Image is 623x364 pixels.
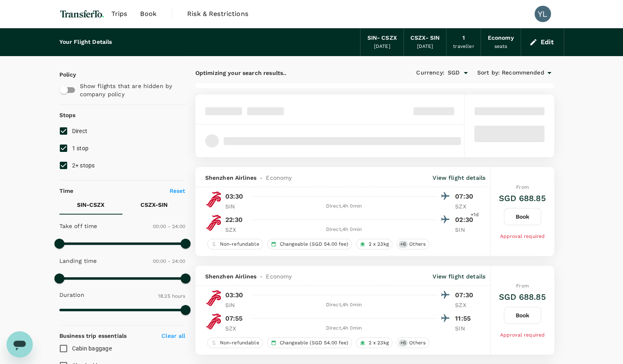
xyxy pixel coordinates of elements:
p: SIN - CSZX [77,201,104,209]
img: TransferTo Investments Pte Ltd [59,5,105,23]
p: 07:30 [455,192,476,201]
span: 2 x 23kg [365,339,392,346]
p: 02:30 [455,215,476,225]
span: From [516,283,529,289]
button: Edit [528,36,557,49]
span: + 6 [399,241,408,248]
p: View flight details [433,272,485,280]
p: Take off time [59,222,97,230]
span: +1d [471,211,479,219]
span: 00:00 - 24:00 [153,224,186,229]
p: Optimizing your search results.. [195,69,375,77]
span: Approval required [500,332,545,338]
span: 18.25 hours [158,293,186,299]
img: ZH [205,313,222,330]
span: 1 stop [72,145,89,151]
div: +6Others [396,239,429,249]
p: Policy [59,70,67,79]
p: 22:30 [225,215,243,225]
span: Economy [266,272,292,280]
div: 2 x 23kg [356,239,392,249]
span: Others [406,339,429,346]
p: 07:55 [225,314,243,323]
div: traveller [453,43,474,51]
span: Currency : [416,68,444,77]
span: 2 x 23kg [365,241,392,248]
p: View flight details [433,174,485,182]
p: Reset [170,187,186,195]
span: From [516,184,529,190]
button: Book [504,208,541,225]
h6: SGD 688.85 [499,290,546,303]
p: CSZX - SIN [140,201,168,209]
img: ZH [205,191,222,208]
p: SIN [455,324,476,332]
div: Non-refundable [207,239,263,249]
span: Recommended [502,68,544,77]
div: SIN - CSZX [367,34,396,43]
div: Economy [487,34,514,43]
span: 2+ stops [72,162,95,169]
span: Sort by : [477,68,500,77]
div: Non-refundable [207,337,263,348]
div: Changeable (SGD 54.00 fee) [267,239,352,249]
p: SZX [225,324,246,332]
img: ZH [205,290,222,306]
h6: SGD 688.85 [499,192,546,205]
img: ZH [205,215,222,231]
p: SZX [455,202,476,210]
div: [DATE] [374,43,390,51]
p: 03:30 [225,192,243,201]
strong: Stops [59,112,76,118]
p: SZX [225,226,246,234]
span: Risk & Restrictions [187,9,248,19]
span: Others [406,241,429,248]
p: 11:55 [455,314,476,323]
div: YL [535,6,551,22]
p: Clear all [161,332,185,340]
div: Direct , 4h 0min [251,324,437,332]
button: Open [460,67,471,79]
p: Duration [59,291,84,299]
span: - [256,272,266,280]
span: Changeable (SGD 54.00 fee) [276,339,351,346]
strong: Business trip essentials [59,332,127,339]
span: 00:00 - 24:00 [153,258,186,264]
iframe: Button to launch messaging window [7,331,33,357]
span: Approval required [500,233,545,239]
span: Economy [266,174,292,182]
p: SIN [455,226,476,234]
span: Cabin baggage [72,345,112,352]
span: Shenzhen Airlines [205,272,257,280]
div: Changeable (SGD 54.00 fee) [267,337,352,348]
span: Non-refundable [217,241,263,248]
div: Direct , 4h 0min [251,202,437,210]
div: 2 x 23kg [356,337,392,348]
div: +6Others [396,337,429,348]
div: [DATE] [417,43,433,51]
p: 03:30 [225,290,243,300]
span: + 6 [399,339,408,346]
span: Changeable (SGD 54.00 fee) [276,241,351,248]
p: Show flights that are hidden by company policy [80,82,180,98]
div: 1 [462,34,465,43]
span: Book [140,9,156,19]
div: Your Flight Details [59,38,112,47]
span: Trips [111,9,127,19]
p: Landing time [59,257,97,265]
p: SZX [455,301,476,309]
span: Direct [72,128,88,134]
span: Non-refundable [217,339,263,346]
p: SIN [225,301,246,309]
div: Direct , 4h 0min [251,226,437,234]
div: Direct , 4h 0min [251,301,437,309]
p: Time [59,187,74,195]
p: 07:30 [455,290,476,300]
p: SIN [225,202,246,210]
button: Book [504,307,541,324]
span: - [256,174,266,182]
div: seats [494,43,507,51]
span: Shenzhen Airlines [205,174,257,182]
div: CSZX - SIN [410,34,439,43]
